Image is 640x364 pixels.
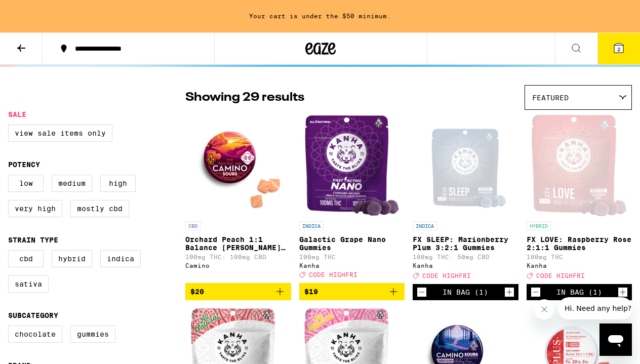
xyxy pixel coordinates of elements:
label: Mostly CBD [70,200,129,217]
label: Very High [8,200,62,217]
div: In Bag (1) [556,288,602,296]
button: 2 [597,33,640,64]
button: Increment [504,287,514,297]
div: Camino [185,262,291,269]
p: 100mg THC: 50mg CBD [413,254,518,260]
label: High [100,175,136,192]
label: Chocolate [8,326,62,343]
p: CBD [185,221,201,230]
a: Open page for Orchard Peach 1:1 Balance Sours Gummies from Camino [185,115,291,283]
div: In Bag (1) [443,288,488,296]
div: Kanha [527,262,632,269]
p: HYBRID [527,221,551,230]
div: Kanha [299,262,405,269]
p: Orchard Peach 1:1 Balance [PERSON_NAME] Gummies [185,235,291,252]
span: Featured [532,94,569,102]
span: CODE HIGHFRI [536,272,585,279]
img: Camino - Orchard Peach 1:1 Balance Sours Gummies [187,115,289,216]
p: FX LOVE: Raspberry Rose 2:1:1 Gummies [527,235,632,252]
label: Hybrid [52,250,92,267]
p: 100mg THC: 100mg CBD [185,254,291,260]
label: Low [8,175,44,192]
button: Increment [618,287,628,297]
label: Gummies [70,326,115,343]
span: $19 [304,288,318,296]
span: 2 [617,46,620,52]
legend: Sale [8,110,26,118]
iframe: Button to launch messaging window [599,323,632,356]
legend: Strain Type [8,236,58,244]
label: Sativa [8,275,49,293]
span: $20 [190,288,204,296]
p: INDICA [413,221,437,230]
button: Decrement [531,287,541,297]
legend: Potency [8,160,40,169]
p: Galactic Grape Nano Gummies [299,235,405,252]
iframe: Message from company [558,297,632,319]
a: Open page for FX LOVE: Raspberry Rose 2:1:1 Gummies from Kanha [527,115,632,284]
span: CODE HIGHFRI [309,271,357,278]
img: Kanha - Galactic Grape Nano Gummies [304,115,399,216]
label: CBD [8,250,44,267]
p: FX SLEEP: Marionberry Plum 3:2:1 Gummies [413,235,518,252]
legend: Subcategory [8,311,58,319]
a: Open page for Galactic Grape Nano Gummies from Kanha [299,115,405,283]
p: INDICA [299,221,324,230]
p: 100mg THC [299,254,405,260]
label: Indica [100,250,141,267]
button: Decrement [417,287,427,297]
label: Medium [52,175,92,192]
a: Open page for FX SLEEP: Marionberry Plum 3:2:1 Gummies from Kanha [413,115,518,284]
div: Kanha [413,262,518,269]
span: CODE HIGHFRI [422,272,471,279]
p: Showing 29 results [185,89,304,106]
button: Add to bag [185,283,291,300]
button: Add to bag [299,283,405,300]
iframe: Close message [534,299,554,319]
label: View Sale Items Only [8,125,112,142]
p: 100mg THC [527,254,632,260]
